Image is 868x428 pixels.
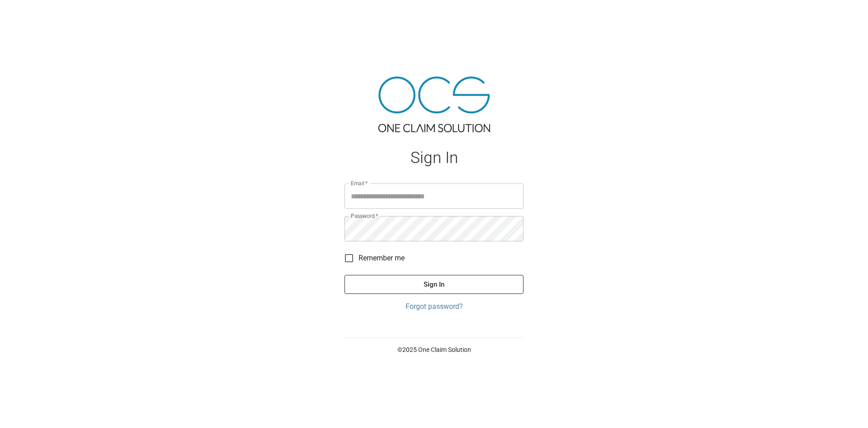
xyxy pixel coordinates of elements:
label: Password [351,212,378,220]
h1: Sign In [344,149,524,167]
button: Sign In [344,275,524,294]
label: Email [351,179,368,187]
img: ocs-logo-tra.png [378,77,490,132]
p: © 2025 One Claim Solution [344,345,524,354]
a: Forgot password? [344,301,524,312]
img: ocs-logo-white-transparent.png [11,5,47,24]
span: Remember me [359,253,405,264]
